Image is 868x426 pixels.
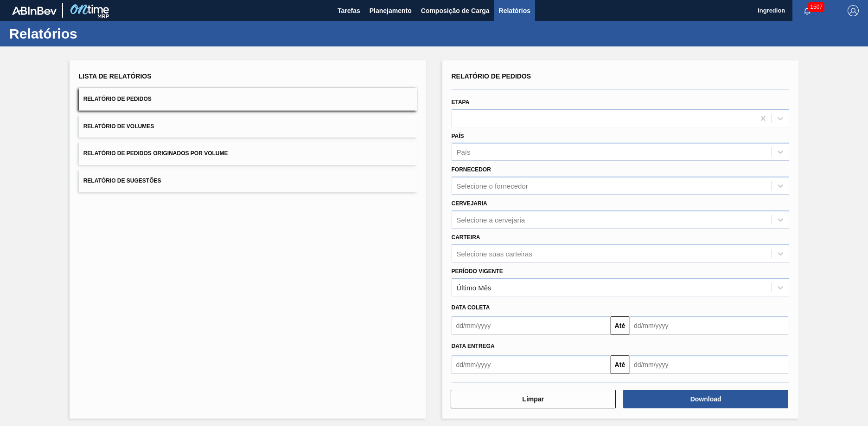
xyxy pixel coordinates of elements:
img: Logout [848,5,859,16]
span: Data coleta [452,304,490,311]
span: Data entrega [452,343,495,349]
span: Lista de Relatórios [79,72,152,80]
span: Planejamento [370,5,412,16]
span: Relatório de Volumes [83,123,154,130]
span: 1507 [808,2,824,12]
span: Composição de Carga [421,5,490,16]
span: Relatórios [499,5,530,16]
label: Período Vigente [452,268,503,275]
input: dd/mm/yyyy [452,355,611,374]
div: Selecione suas carteiras [457,249,532,257]
div: Último Mês [457,283,491,291]
button: Relatório de Sugestões [79,170,417,192]
span: Relatório de Pedidos Originados por Volume [83,150,228,157]
span: Relatório de Sugestões [83,177,161,184]
img: TNhmsLtSVTkK8tSr43FrP2fwEKptu5GPRR3wAAAABJRU5ErkJggg== [12,7,57,15]
button: Notificações [792,4,822,17]
label: Fornecedor [452,166,491,173]
button: Até [611,316,629,335]
label: Etapa [452,99,470,105]
button: Até [611,355,629,374]
button: Limpar [451,390,616,408]
label: Carteira [452,234,480,241]
button: Download [623,390,788,408]
div: País [457,148,471,156]
span: Tarefas [338,5,360,16]
div: Selecione a cervejaria [457,216,525,223]
button: Relatório de Pedidos Originados por Volume [79,142,417,165]
input: dd/mm/yyyy [629,355,788,374]
div: Selecione o fornecedor [457,182,528,190]
button: Relatório de Volumes [79,115,417,138]
button: Relatório de Pedidos [79,88,417,111]
label: País [452,133,464,139]
input: dd/mm/yyyy [629,316,788,335]
input: dd/mm/yyyy [452,316,611,335]
h1: Relatórios [9,28,174,39]
label: Cervejaria [452,200,487,207]
span: Relatório de Pedidos [83,96,152,102]
span: Relatório de Pedidos [452,72,531,80]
